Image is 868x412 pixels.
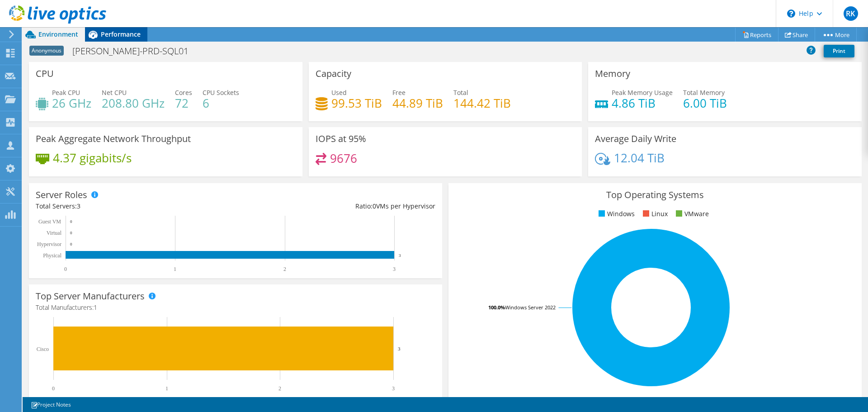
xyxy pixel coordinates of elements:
[36,69,54,79] h3: CPU
[175,98,192,108] h4: 72
[824,45,854,57] a: Print
[102,88,127,97] span: Net CPU
[36,201,236,211] div: Total Servers:
[612,88,673,97] span: Peak Memory Usage
[77,202,80,210] span: 3
[612,98,673,108] h4: 4.86 TiB
[316,134,366,144] h3: IOPS at 95%
[52,98,91,108] h4: 26 GHz
[37,241,61,247] text: Hypervisor
[392,88,406,97] span: Free
[505,304,556,311] tspan: Windows Server 2022
[24,399,77,410] a: Project Notes
[683,88,725,97] span: Total Memory
[174,266,176,272] text: 1
[43,252,61,259] text: Physical
[674,209,709,219] li: VMware
[52,88,80,97] span: Peak CPU
[398,346,401,351] text: 3
[68,46,203,56] h1: [PERSON_NAME]-PRD-SQL01
[70,242,72,246] text: 0
[37,346,49,352] text: Cisco
[331,98,382,108] h4: 99.53 TiB
[278,385,281,392] text: 2
[70,219,72,224] text: 0
[316,69,351,79] h3: Capacity
[392,385,395,392] text: 3
[399,253,401,258] text: 3
[52,385,55,392] text: 0
[283,266,286,272] text: 2
[488,304,505,311] tspan: 100.0%
[36,190,87,200] h3: Server Roles
[453,88,468,97] span: Total
[70,231,72,235] text: 0
[175,88,192,97] span: Cores
[393,266,396,272] text: 3
[331,88,347,97] span: Used
[778,28,815,42] a: Share
[38,30,78,38] span: Environment
[595,69,630,79] h3: Memory
[330,153,357,163] h4: 9676
[165,385,168,392] text: 1
[102,98,165,108] h4: 208.80 GHz
[614,153,665,163] h4: 12.04 TiB
[36,134,191,144] h3: Peak Aggregate Network Throughput
[392,98,443,108] h4: 44.89 TiB
[844,6,858,21] span: RK
[641,209,668,219] li: Linux
[373,202,376,210] span: 0
[453,98,511,108] h4: 144.42 TiB
[236,201,435,211] div: Ratio: VMs per Hypervisor
[64,266,67,272] text: 0
[203,98,239,108] h4: 6
[36,303,435,313] h4: Total Manufacturers:
[38,218,61,225] text: Guest VM
[53,153,132,163] h4: 4.37 gigabits/s
[595,134,676,144] h3: Average Daily Write
[203,88,239,97] span: CPU Sockets
[596,209,635,219] li: Windows
[101,30,141,38] span: Performance
[47,230,62,236] text: Virtual
[36,291,145,301] h3: Top Server Manufacturers
[787,9,795,18] svg: \n
[735,28,778,42] a: Reports
[683,98,727,108] h4: 6.00 TiB
[455,190,855,200] h3: Top Operating Systems
[815,28,857,42] a: More
[29,46,64,56] span: Anonymous
[94,303,97,312] span: 1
